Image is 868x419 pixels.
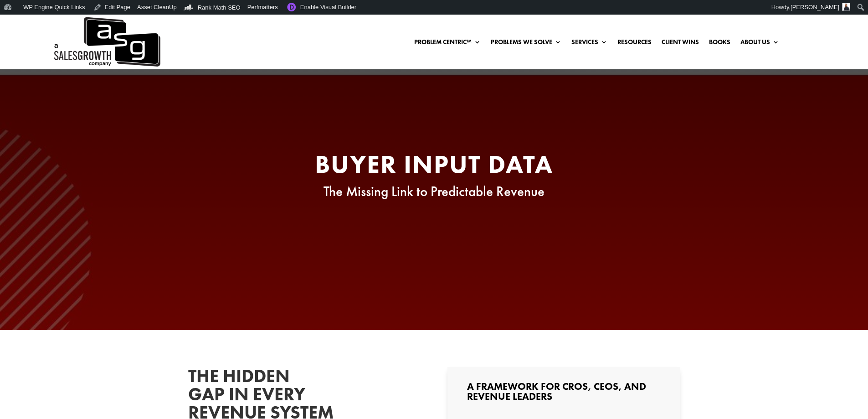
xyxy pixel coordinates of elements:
h3: A Framework for CROs, CEOs, and Revenue Leaders [467,382,660,406]
span: Rank Math SEO [198,4,241,11]
h2: Buyer Input Data [261,151,607,181]
span: [PERSON_NAME] [791,4,839,10]
span: The Missing Link to Predictable Revenue [324,182,544,200]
